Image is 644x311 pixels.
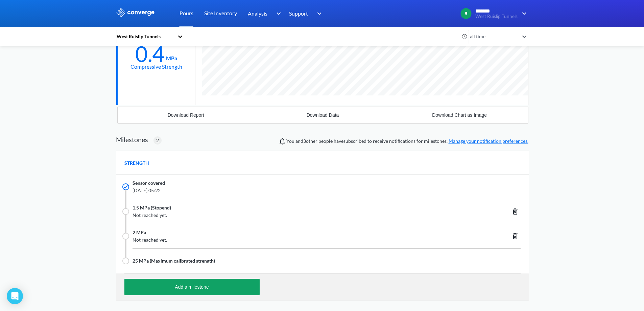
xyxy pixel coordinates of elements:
div: Compressive Strength [130,62,182,71]
button: Add a milestone [124,279,260,295]
span: Not reached yet. [133,236,439,244]
div: all time [468,33,519,40]
span: 1.5 MPa (Stopend) [133,204,171,212]
span: 2 MPa [133,229,146,236]
img: icon-clock.svg [461,34,468,40]
span: Justin Elliott, Sudharshan Sivarajah, Thulasiram Baheerathan [303,138,317,144]
div: 0.4 [135,45,165,62]
span: West Ruislip Tunnels [475,14,518,19]
img: notifications-icon.svg [278,137,286,145]
span: Not reached yet. [133,212,439,219]
span: 25 MPa (Maximum calibrated strength) [133,257,215,265]
span: Sensor covered [133,179,165,187]
img: downArrow.svg [313,9,324,18]
div: Download Report [168,112,204,118]
span: [DATE] 05:22 [133,187,439,194]
div: Download Data [307,112,339,118]
span: You and people have subscribed to receive notifications for milestones. [286,137,528,145]
img: downArrow.svg [518,9,528,18]
div: West Ruislip Tunnels [116,33,174,40]
span: 2 [156,137,159,144]
div: Open Intercom Messenger [7,288,23,304]
span: Support [289,9,308,18]
span: STRENGTH [124,159,149,167]
button: Download Data [254,107,391,123]
h2: Milestones [116,135,148,143]
button: Download Chart as Image [391,107,528,123]
img: logo_ewhite.svg [116,8,155,17]
a: Manage your notification preferences. [449,138,528,144]
div: Download Chart as Image [432,112,487,118]
span: Analysis [248,9,267,18]
img: downArrow.svg [272,9,283,18]
button: Download Report [118,107,255,123]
